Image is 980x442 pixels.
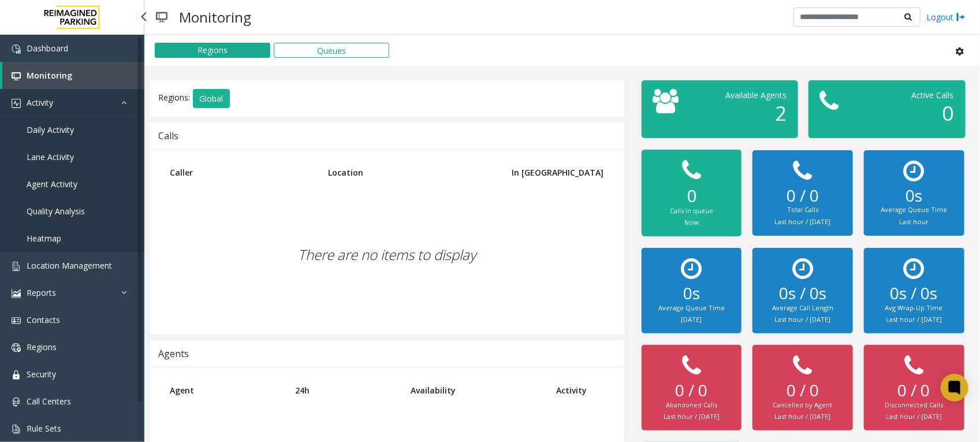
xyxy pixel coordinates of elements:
[653,185,730,206] h2: 0
[286,376,402,404] th: 24h
[490,158,613,187] th: In [GEOGRAPHIC_DATA]
[158,346,189,361] div: Agents
[27,151,74,162] span: Lane Activity
[27,70,72,81] span: Monitoring
[942,99,954,127] span: 0
[764,381,841,400] h2: 0 / 0
[875,284,952,303] h2: 0s / 0s
[156,3,167,31] img: pageIcon
[886,412,942,421] small: Last hour / [DATE]
[875,400,952,410] div: Disconnected Calls
[875,381,952,400] h2: 0 / 0
[764,205,841,215] div: Total Calls
[27,396,71,407] span: Call Centers
[158,92,190,103] span: Regions:
[12,44,21,54] img: 'icon'
[956,11,966,23] img: logout
[12,398,21,407] img: 'icon'
[653,284,730,303] h2: 0s
[27,43,68,54] span: Dashboard
[173,3,257,31] h3: Monitoring
[764,303,841,313] div: Average Call Length
[12,343,21,352] img: 'icon'
[912,90,954,101] span: Active Calls
[653,381,730,400] h2: 0 / 0
[27,260,112,271] span: Location Management
[274,43,389,58] button: Queues
[12,262,21,271] img: 'icon'
[764,400,841,410] div: Cancelled by Agent
[12,425,21,434] img: 'icon'
[27,206,85,217] span: Quality Analysis
[653,303,730,313] div: Average Queue Time
[2,62,144,89] a: Monitoring
[684,218,699,226] small: Now
[27,369,56,380] span: Security
[775,412,831,421] small: Last hour / [DATE]
[725,90,787,101] span: Available Agents
[158,128,178,143] div: Calls
[12,316,21,325] img: 'icon'
[27,341,57,352] span: Regions
[27,423,61,434] span: Rule Sets
[899,217,929,226] small: Last hour
[764,186,841,206] h2: 0 / 0
[161,158,319,187] th: Caller
[548,376,613,404] th: Activity
[875,303,952,313] div: Avg Wrap-Up Time
[875,205,952,215] div: Average Queue Time
[161,187,613,323] div: There are no items to display
[926,11,966,23] a: Logout
[775,217,831,226] small: Last hour / [DATE]
[653,400,730,410] div: Abandoned Calls
[27,287,56,298] span: Reports
[664,412,720,421] small: Last hour / [DATE]
[12,72,21,81] img: 'icon'
[764,284,841,303] h2: 0s / 0s
[653,206,730,216] div: Calls in queue
[402,376,548,404] th: Availability
[681,315,702,324] small: [DATE]
[27,124,74,135] span: Daily Activity
[27,179,77,190] span: Agent Activity
[875,186,952,206] h2: 0s
[27,314,60,325] span: Contacts
[319,158,490,187] th: Location
[775,315,831,324] small: Last hour / [DATE]
[155,43,270,58] button: Regions
[12,370,21,380] img: 'icon'
[775,99,787,127] span: 2
[161,376,286,404] th: Agent
[12,289,21,298] img: 'icon'
[27,97,53,108] span: Activity
[27,233,61,244] span: Heatmap
[886,315,942,324] small: Last hour / [DATE]
[12,99,21,108] img: 'icon'
[193,89,230,109] button: Global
